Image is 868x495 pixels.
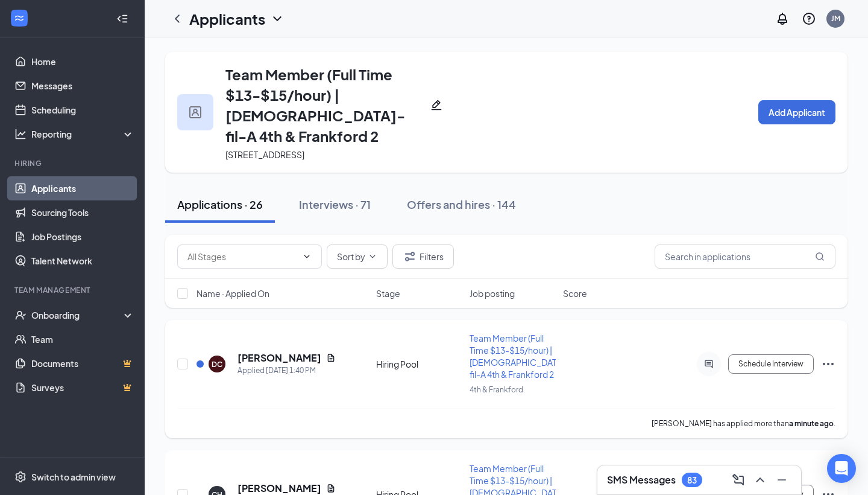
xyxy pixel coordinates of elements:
div: Onboarding [31,309,124,321]
svg: Filter [403,249,417,264]
svg: QuestionInfo [802,11,816,26]
b: a minute ago [789,419,834,428]
a: Applicants [31,176,134,200]
div: Switch to admin view [31,471,116,483]
input: All Stages [187,250,297,263]
svg: ChevronDown [368,252,377,261]
a: Team [31,327,134,351]
span: Name · Applied On [197,287,269,299]
div: JM [831,13,840,24]
svg: Ellipses [821,357,835,371]
div: Applied [DATE] 1:40 PM [237,365,336,377]
div: Hiring Pool [376,358,462,370]
div: Open Intercom Messenger [827,454,856,483]
svg: Collapse [116,13,128,25]
button: Filter Filters [392,244,454,269]
div: Team Management [14,285,132,295]
div: Interviews · 71 [299,197,371,212]
div: Reporting [31,128,135,140]
span: Stage [376,287,400,299]
h5: [PERSON_NAME] [237,482,321,495]
div: DC [212,359,222,369]
svg: ChevronDown [270,11,285,26]
p: [PERSON_NAME] has applied more than . [652,418,835,429]
span: Sort by [337,252,365,261]
svg: UserCheck [14,309,27,321]
h3: SMS Messages [607,473,676,487]
img: user icon [189,106,201,118]
h5: [PERSON_NAME] [237,351,321,365]
h1: Applicants [189,8,265,29]
svg: Document [326,484,336,493]
a: Scheduling [31,98,134,122]
svg: Pencil [430,99,442,111]
svg: Minimize [775,473,789,487]
a: Job Postings [31,225,134,249]
div: 83 [687,475,697,485]
span: Team Member (Full Time $13-$15/hour) | [DEMOGRAPHIC_DATA]-fil-A 4th & Frankford 2 [470,333,568,380]
h3: Team Member (Full Time $13-$15/hour) | [DEMOGRAPHIC_DATA]-fil-A 4th & Frankford 2 [225,64,426,146]
svg: Notifications [775,11,790,26]
a: Sourcing Tools [31,200,134,225]
span: Score [563,287,587,299]
svg: ChevronLeft [170,11,184,26]
svg: Document [326,353,336,363]
button: ComposeMessage [729,470,748,490]
input: Search in applications [655,244,835,269]
div: Applications · 26 [177,197,263,212]
svg: ChevronUp [753,473,767,487]
svg: Analysis [14,128,27,140]
a: Messages [31,74,134,98]
svg: Settings [14,471,27,483]
div: Hiring [14,158,132,168]
div: Offers and hires · 144 [407,197,516,212]
svg: ComposeMessage [731,473,746,487]
button: Schedule Interview [728,354,814,374]
button: Sort byChevronDown [327,244,388,269]
svg: MagnifyingGlass [815,252,825,261]
button: Add Applicant [758,100,835,124]
svg: WorkstreamLogo [13,12,25,24]
a: Home [31,49,134,74]
svg: ChevronDown [302,252,312,261]
span: 4th & Frankford [470,385,523,394]
a: SurveysCrown [31,375,134,400]
a: DocumentsCrown [31,351,134,375]
button: ChevronUp [750,470,770,490]
button: Minimize [772,470,791,490]
span: [STREET_ADDRESS] [225,149,304,160]
span: Job posting [470,287,515,299]
svg: ActiveChat [702,359,716,369]
a: Talent Network [31,249,134,273]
